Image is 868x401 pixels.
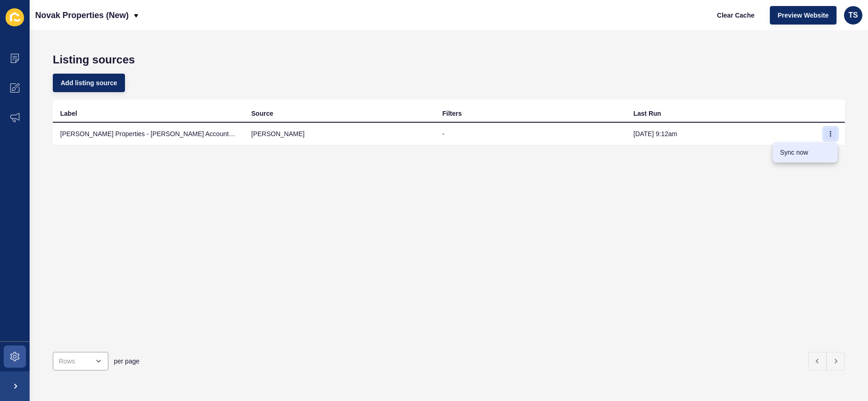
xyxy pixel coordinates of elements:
[53,53,845,66] h1: Listing sources
[60,109,77,118] div: Label
[443,109,462,118] div: Filters
[770,6,837,25] button: Preview Website
[53,352,108,370] div: open menu
[626,123,817,145] td: [DATE] 9:12am
[61,78,117,88] span: Add listing source
[849,11,858,20] span: TS
[778,11,829,20] span: Preview Website
[717,11,755,20] span: Clear Cache
[773,142,837,163] a: Sync now
[53,74,125,92] button: Add listing source
[53,123,244,145] td: [PERSON_NAME] Properties - [PERSON_NAME] Account ID: 944 [IMPORTED]
[709,6,762,25] button: Clear Cache
[435,123,626,145] td: -
[251,109,273,118] div: Source
[35,4,129,27] p: Novak Properties (New)
[244,123,435,145] td: [PERSON_NAME]
[114,357,139,366] span: per page
[633,109,661,118] div: Last Run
